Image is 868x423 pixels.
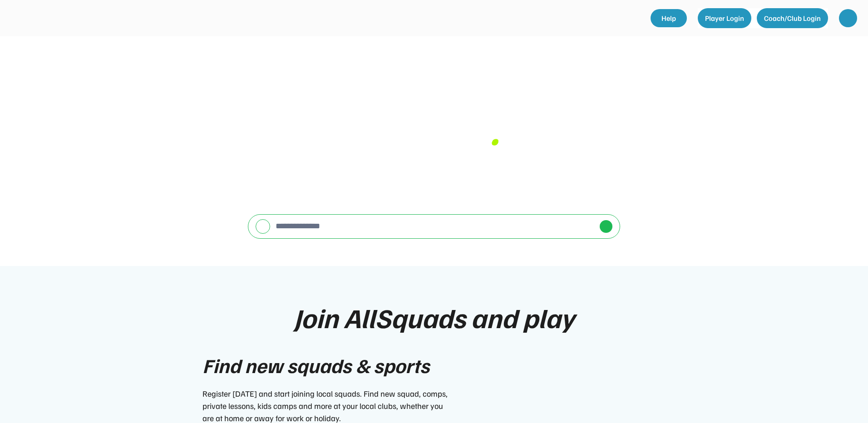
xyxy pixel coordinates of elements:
button: Player Login [698,8,751,28]
font: . [489,104,499,154]
img: yH5BAEAAAAALAAAAAABAAEAAAIBRAA7 [843,14,853,23]
div: Browse, compare & book local coaching programs, camps and other sports activities. [230,157,638,196]
div: Find your Squad [DATE] [230,64,638,152]
img: yH5BAEAAAAALAAAAAABAAEAAAIBRAA7 [259,223,266,230]
div: Join AllSquads and play [294,302,574,332]
a: Help [651,9,687,27]
img: yH5BAEAAAAALAAAAAABAAEAAAIBRAA7 [602,223,610,230]
button: Coach/Club Login [757,8,828,28]
div: Find new squads & sports [202,350,429,380]
img: yH5BAEAAAAALAAAAAABAAEAAAIBRAA7 [13,9,104,26]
